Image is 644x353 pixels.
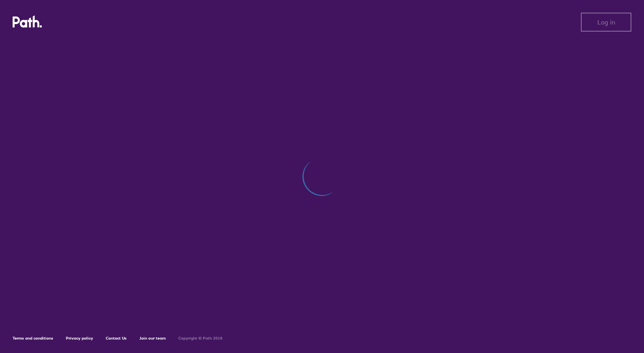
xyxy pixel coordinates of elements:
[106,336,127,341] a: Contact Us
[139,336,166,341] a: Join our team
[13,336,53,341] a: Terms and conditions
[66,336,93,341] a: Privacy policy
[581,13,631,32] button: Log in
[597,19,615,26] span: Log in
[178,336,223,341] h6: Copyright © Path 2018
